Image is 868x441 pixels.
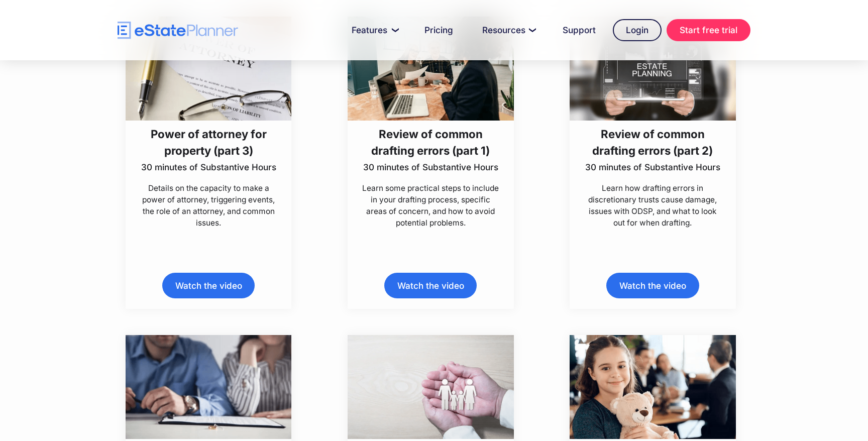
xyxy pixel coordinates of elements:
p: 30 minutes of Substantive Hours [139,161,278,173]
a: home [118,22,238,39]
a: Review of common drafting errors (part 1)30 minutes of Substantive HoursLearn some practical step... [348,17,514,229]
a: Support [551,20,608,40]
p: 30 minutes of Substantive Hours [584,161,722,173]
a: Resources [470,20,546,40]
a: Start free trial [667,19,750,41]
a: Watch the video [606,273,699,298]
p: Learn how drafting errors in discretionary trusts cause damage, issues with ODSP, and what to loo... [584,182,722,229]
p: Learn some practical steps to include in your drafting process, specific areas of concern, and ho... [361,182,500,229]
p: 30 minutes of Substantive Hours [361,161,500,173]
h3: Power of attorney for property (part 3) [139,126,278,159]
a: Power of attorney for property (part 3)30 minutes of Substantive HoursDetails on the capacity to ... [126,17,292,229]
a: Features [340,20,407,40]
a: Watch the video [162,273,255,298]
a: Pricing [412,20,465,40]
h3: Review of common drafting errors (part 1) [361,126,500,159]
a: Review of common drafting errors (part 2)30 minutes of Substantive HoursLearn how drafting errors... [570,17,736,229]
a: Watch the video [384,273,477,298]
h3: Review of common drafting errors (part 2) [584,126,722,159]
a: Login [613,19,662,41]
p: Details on the capacity to make a power of attorney, triggering events, the role of an attorney, ... [139,182,278,229]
